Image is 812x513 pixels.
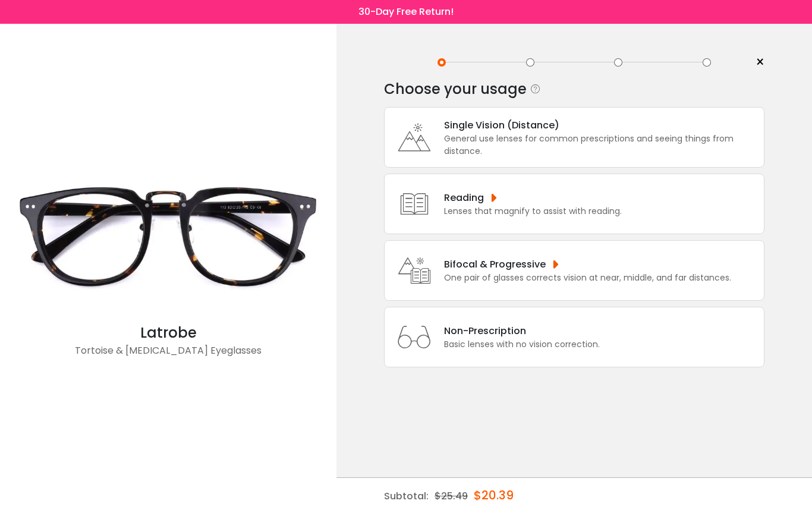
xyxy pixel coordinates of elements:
[747,53,764,71] a: ×
[6,322,331,344] div: Latrobe
[444,133,758,158] div: General use lenses for common prescriptions and seeing things from distance.
[756,53,764,71] span: ×
[384,77,527,101] div: Choose your usage
[444,257,731,272] div: Bifocal & Progressive
[444,205,622,218] div: Lenses that magnify to assist with reading.
[444,323,600,338] div: Non-Prescription
[444,272,731,284] div: One pair of glasses corrects vision at near, middle, and far distances.
[6,344,331,367] div: Tortoise & [MEDICAL_DATA] Eyeglasses
[474,478,514,512] div: $20.39
[444,118,758,133] div: Single Vision (Distance)
[6,160,331,322] img: Tortoise Latrobe - Acetate Eyeglasses
[444,338,600,351] div: Basic lenses with no vision correction.
[444,190,622,205] div: Reading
